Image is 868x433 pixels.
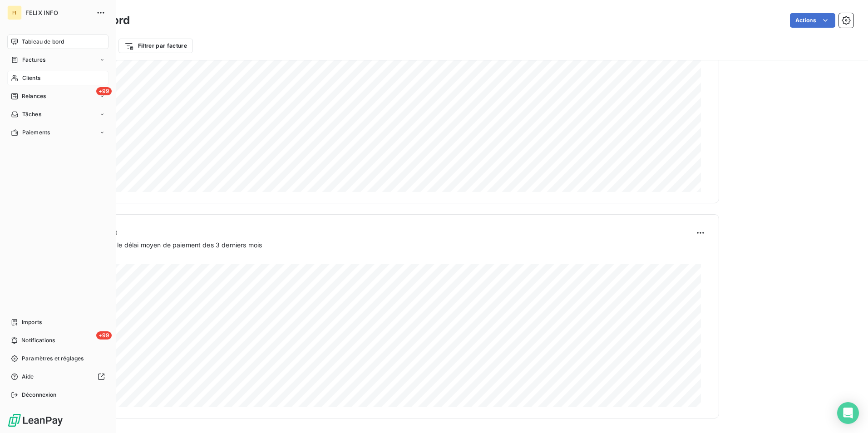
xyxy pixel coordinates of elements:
[22,56,45,64] span: Factures
[22,391,57,399] span: Déconnexion
[7,315,108,330] a: Imports
[7,369,108,384] a: Aide
[22,318,42,326] span: Imports
[22,354,84,363] span: Paramètres et réglages
[7,89,108,103] a: +99Relances
[7,53,108,67] a: Factures
[22,110,41,118] span: Tâches
[96,87,112,95] span: +99
[7,34,108,49] a: Tableau de bord
[22,38,64,46] span: Tableau de bord
[96,331,112,340] span: +99
[25,9,91,16] span: FELIX INFO
[7,351,108,366] a: Paramètres et réglages
[21,336,55,344] span: Notifications
[51,240,262,250] span: Prévisionnel basé sur le délai moyen de paiement des 3 derniers mois
[7,125,108,140] a: Paiements
[7,107,108,122] a: Tâches
[7,5,22,20] div: FI
[837,402,859,424] div: Open Intercom Messenger
[22,373,34,381] span: Aide
[22,74,40,82] span: Clients
[22,92,46,100] span: Relances
[7,413,64,428] img: Logo LeanPay
[790,13,835,28] button: Actions
[7,71,108,85] a: Clients
[22,128,50,137] span: Paiements
[118,39,193,53] button: Filtrer par facture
